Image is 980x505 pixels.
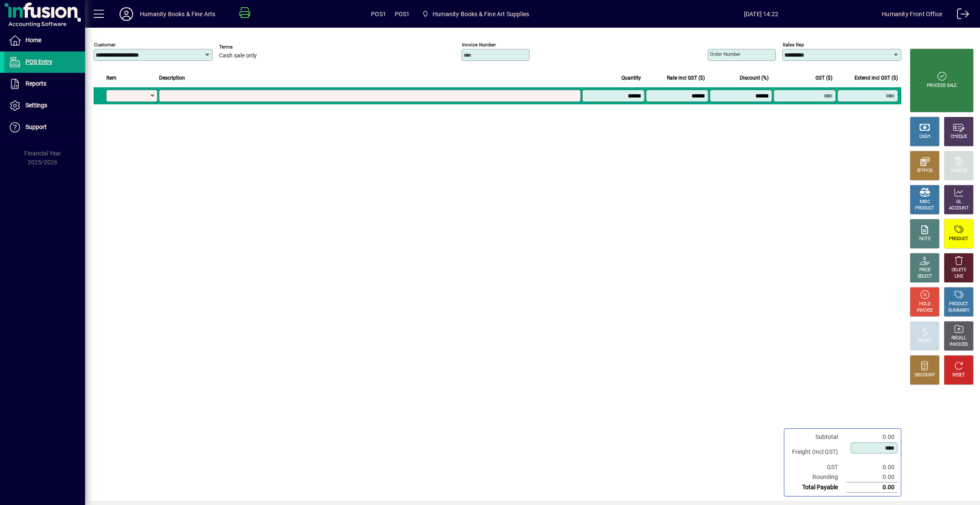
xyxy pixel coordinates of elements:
td: 0.00 [846,462,897,472]
span: Item [106,73,117,83]
span: Reports [26,80,46,87]
span: Rate incl GST ($) [667,73,705,83]
mat-label: Order number [710,51,741,57]
div: RESET [952,372,965,379]
div: DISCOUNT [914,372,935,379]
div: PRODUCT [949,236,968,242]
span: [DATE] 14:22 [640,7,882,21]
a: Support [4,117,85,138]
div: PROCESS SALE [927,83,957,89]
div: MISC [920,199,930,205]
span: Quantity [621,73,641,83]
mat-label: Customer [94,42,116,48]
button: Profile [113,6,140,22]
span: POS1 [395,7,410,21]
div: PRODUCT [949,301,968,307]
td: GST [788,462,846,472]
div: PROFIT [917,338,932,344]
span: Humanity Books & Fine Art Supplies [433,7,529,21]
span: POS1 [371,7,386,21]
div: ACCOUNT [949,205,969,212]
div: CHEQUE [951,134,967,140]
div: HOLD [919,301,930,307]
td: 0.00 [846,482,897,493]
span: Description [159,73,185,83]
div: PRICE [919,267,931,273]
span: Terms [219,44,270,50]
a: Settings [4,95,85,116]
div: NOTE [919,236,930,242]
div: GL [956,199,962,205]
div: PRODUCT [915,205,934,212]
a: Logout [951,2,969,29]
div: EFTPOS [917,168,933,174]
a: Reports [4,73,85,95]
div: Humanity Front Office [882,7,942,21]
span: Extend incl GST ($) [855,73,898,83]
span: Humanity Books & Fine Art Supplies [419,6,533,22]
td: Subtotal [788,432,846,442]
div: CASH [919,134,930,140]
td: Total Payable [788,482,846,493]
td: Rounding [788,472,846,482]
span: POS Entry [26,58,52,65]
a: Home [4,30,85,51]
span: Cash sale only [219,52,257,59]
td: 0.00 [846,432,897,442]
div: SELECT [917,273,932,280]
div: LINE [954,273,963,280]
td: 0.00 [846,472,897,482]
div: Humanity Books & Fine Arts [140,7,216,21]
mat-label: Invoice number [462,42,496,48]
div: RECALL [952,335,966,341]
div: INVOICE [917,307,932,314]
span: GST ($) [815,73,832,83]
span: Home [26,37,41,43]
span: Support [26,123,47,130]
div: INVOICES [949,341,968,348]
div: DELETE [952,267,966,273]
div: SUMMARY [948,307,969,314]
span: Settings [26,102,47,109]
span: Discount (%) [740,73,769,83]
mat-label: Sales rep [783,42,804,48]
div: CHARGE [951,168,967,174]
td: Freight (Incl GST) [788,442,846,462]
